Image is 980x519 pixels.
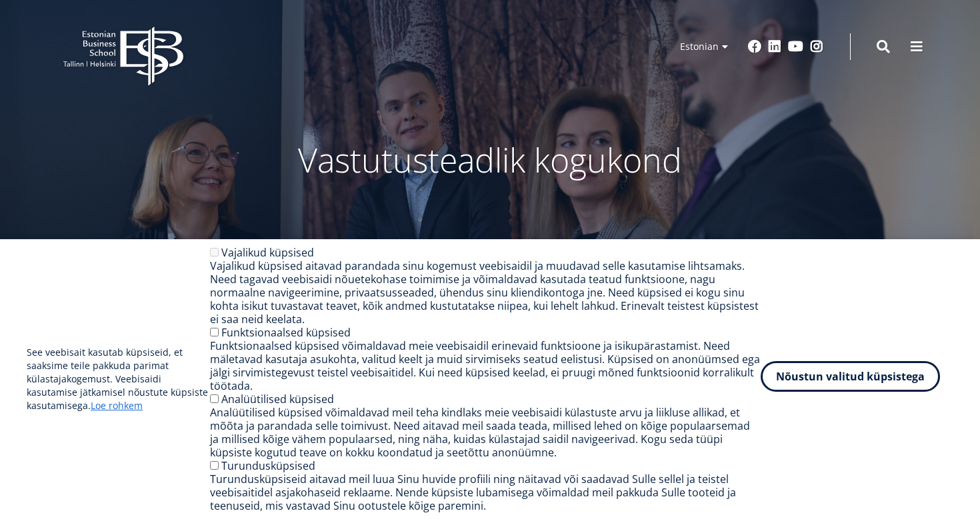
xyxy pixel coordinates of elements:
[788,40,803,53] a: Youtube
[221,245,314,260] label: Vajalikud küpsised
[137,140,843,180] p: Vastutusteadlik kogukond
[91,399,143,412] a: Loe rohkem
[810,40,823,53] a: Instagram
[748,40,761,53] a: Facebook
[210,406,761,459] div: Analüütilised küpsised võimaldavad meil teha kindlaks meie veebisaidi külastuste arvu ja liikluse...
[221,458,315,473] label: Turundusküpsised
[768,40,781,53] a: Linkedin
[210,339,761,392] div: Funktsionaalsed küpsised võimaldavad meie veebisaidil erinevaid funktsioone ja isikupärastamist. ...
[221,325,351,340] label: Funktsionaalsed küpsised
[210,259,761,326] div: Vajalikud küpsised aitavad parandada sinu kogemust veebisaidil ja muudavad selle kasutamise lihts...
[221,392,334,406] label: Analüütilised küpsised
[761,361,940,392] button: Nõustun valitud küpsistega
[210,472,761,512] div: Turundusküpsiseid aitavad meil luua Sinu huvide profiili ning näitavad või saadavad Sulle sellel ...
[27,346,210,412] p: See veebisait kasutab küpsiseid, et saaksime teile pakkuda parimat külastajakogemust. Veebisaidi ...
